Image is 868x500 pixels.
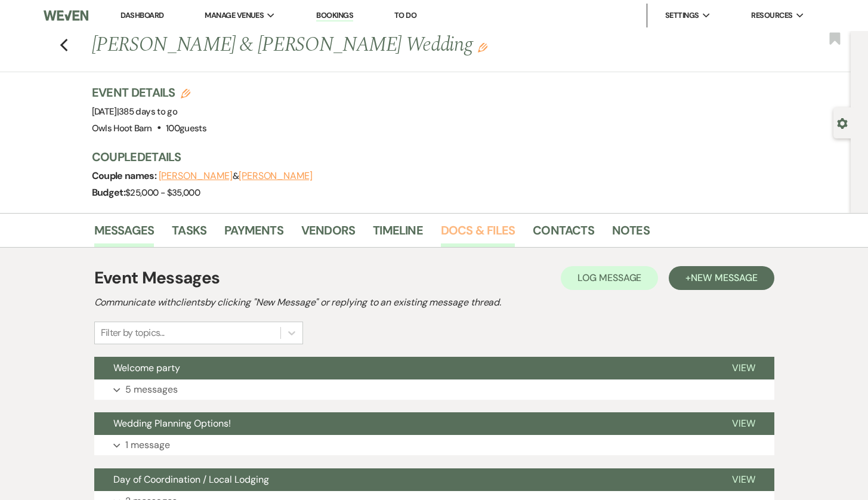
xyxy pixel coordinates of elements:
[732,362,755,374] span: View
[478,42,487,53] button: Edit
[94,266,220,291] h1: Event Messages
[92,84,207,101] h3: Event Details
[713,468,774,491] button: View
[92,186,126,199] span: Budget:
[121,10,163,20] a: Dashboard
[751,10,792,21] span: Resources
[92,149,760,165] h3: Couple Details
[159,171,233,181] button: [PERSON_NAME]
[94,412,713,435] button: Wedding Planning Options!
[125,437,170,453] p: 1 message
[94,295,774,310] h2: Communicate with clients by clicking "New Message" or replying to an existing message thread.
[94,357,713,379] button: Welcome party
[713,412,774,435] button: View
[101,326,165,340] div: Filter by topics...
[117,106,177,118] span: |
[669,266,774,290] button: +New Message
[94,379,774,400] button: 5 messages
[441,221,515,247] a: Docs & Files
[612,221,650,247] a: Notes
[732,473,755,486] span: View
[44,3,88,28] img: Weven Logo
[92,31,626,60] h1: [PERSON_NAME] & [PERSON_NAME] Wedding
[94,221,155,247] a: Messages
[301,221,355,247] a: Vendors
[239,171,313,181] button: [PERSON_NAME]
[119,106,177,118] span: 385 days to go
[159,170,313,182] span: &
[92,122,152,134] span: Owls Hoot Barn
[113,473,269,486] span: Day of Coordination / Local Lodging
[125,187,200,199] span: $25,000 - $35,000
[166,122,206,134] span: 100 guests
[732,417,755,430] span: View
[172,221,206,247] a: Tasks
[394,10,416,20] a: To Do
[561,266,658,290] button: Log Message
[94,435,774,455] button: 1 message
[224,221,283,247] a: Payments
[577,271,641,284] span: Log Message
[533,221,594,247] a: Contacts
[113,362,180,374] span: Welcome party
[373,221,423,247] a: Timeline
[713,357,774,379] button: View
[316,10,353,21] a: Bookings
[691,271,757,284] span: New Message
[665,10,699,21] span: Settings
[205,10,264,21] span: Manage Venues
[92,106,178,118] span: [DATE]
[92,169,159,182] span: Couple names:
[837,117,848,128] button: Open lead details
[125,382,178,397] p: 5 messages
[113,417,231,430] span: Wedding Planning Options!
[94,468,713,491] button: Day of Coordination / Local Lodging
